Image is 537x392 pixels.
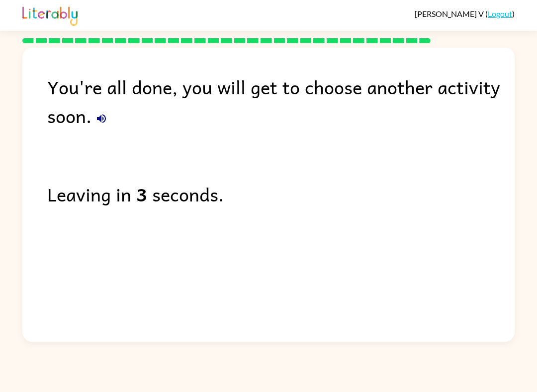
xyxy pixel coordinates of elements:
a: Logout [488,9,512,18]
div: You're all done, you will get to choose another activity soon. [47,72,515,130]
div: Leaving in seconds. [47,180,515,208]
b: 3 [136,180,147,208]
img: Literably [22,4,78,26]
span: [PERSON_NAME] V [415,9,485,18]
div: ( ) [415,9,515,18]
